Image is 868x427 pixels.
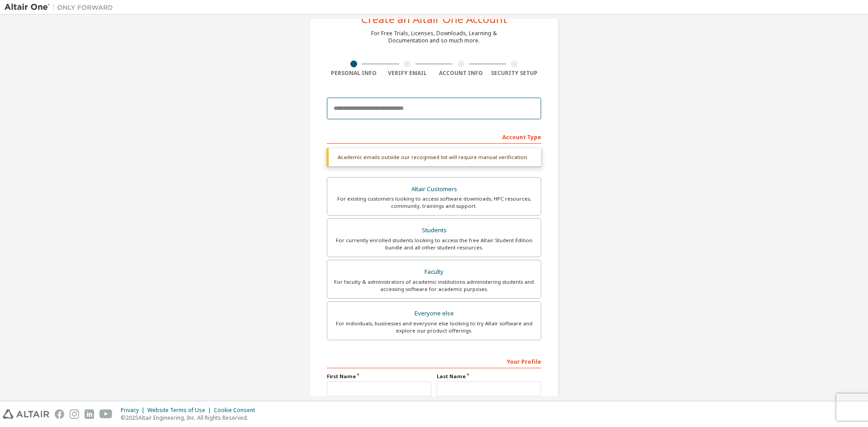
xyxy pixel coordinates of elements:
[121,407,147,414] div: Privacy
[333,307,535,320] div: Everyone else
[488,70,542,77] div: Security Setup
[327,148,541,166] div: Academic emails outside our recognised list will require manual verification.
[3,409,49,419] img: altair_logo.svg
[361,14,507,24] div: Create an Altair One Account
[333,183,535,196] div: Altair Customers
[327,354,541,368] div: Your Profile
[437,373,541,380] label: Last Name
[85,409,94,419] img: linkedin.svg
[333,237,535,251] div: For currently enrolled students looking to access the free Altair Student Edition bundle and all ...
[121,414,260,422] p: © 2025 Altair Engineering, Inc. All Rights Reserved.
[333,266,535,278] div: Faculty
[327,70,381,77] div: Personal Info
[333,224,535,237] div: Students
[333,320,535,334] div: For individuals, businesses and everyone else looking to try Altair software and explore our prod...
[214,407,260,414] div: Cookie Consent
[99,409,113,419] img: youtube.svg
[434,70,488,77] div: Account Info
[327,129,541,144] div: Account Type
[70,409,79,419] img: instagram.svg
[333,195,535,210] div: For existing customers looking to access software downloads, HPC resources, community, trainings ...
[5,3,118,12] img: Altair One
[147,407,214,414] div: Website Terms of Use
[327,373,431,380] label: First Name
[333,278,535,293] div: For faculty & administrators of academic institutions administering students and accessing softwa...
[381,70,434,77] div: Verify Email
[371,30,497,44] div: For Free Trials, Licenses, Downloads, Learning & Documentation and so much more.
[55,409,64,419] img: facebook.svg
